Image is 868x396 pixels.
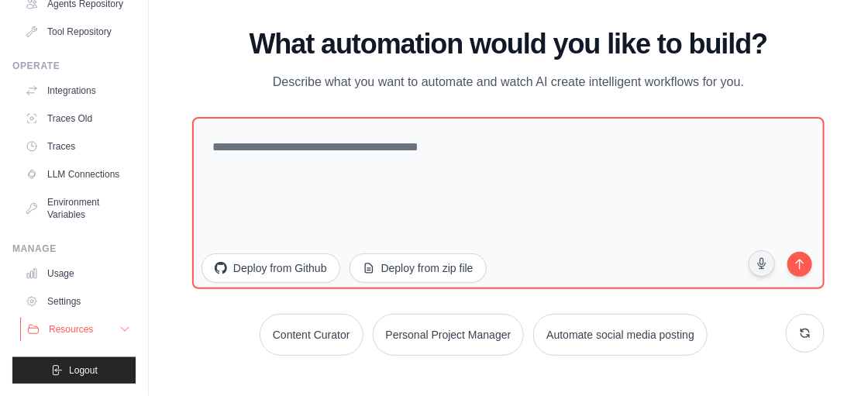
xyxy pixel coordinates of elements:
div: Operate [12,60,136,72]
a: LLM Connections [19,162,136,187]
iframe: Chat Widget [790,322,868,396]
button: Deploy from Github [201,253,340,283]
button: Personal Project Manager [373,314,525,356]
button: Automate social media posting [533,314,708,356]
a: Usage [19,261,136,286]
a: Tool Repository [19,19,136,44]
span: Resources [49,323,93,336]
button: Deploy from zip file [350,253,487,283]
p: Describe what you want to automate and watch AI create intelligent workflows for you. [248,72,769,92]
button: Logout [12,357,136,384]
a: Environment Variables [19,190,136,227]
button: Content Curator [260,314,363,356]
h1: What automation would you like to build? [192,29,825,60]
span: Logout [69,364,98,377]
a: Traces Old [19,106,136,131]
a: Integrations [19,78,136,103]
button: Resources [20,317,137,342]
a: Traces [19,134,136,159]
a: Settings [19,289,136,314]
div: Manage [12,243,136,255]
